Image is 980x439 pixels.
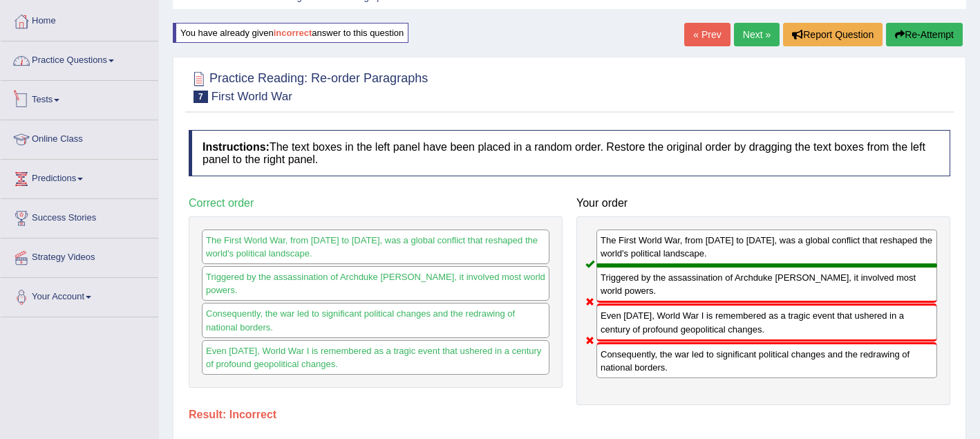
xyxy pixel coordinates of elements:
a: Strategy Videos [1,239,158,273]
div: Triggered by the assassination of Archduke [PERSON_NAME], it involved most world powers. [596,265,937,303]
a: Tests [1,81,158,115]
b: incorrect [274,28,312,38]
a: « Prev [684,23,730,46]
a: Online Class [1,120,158,155]
a: Home [1,2,158,37]
span: 7 [194,91,208,103]
div: The First World War, from [DATE] to [DATE], was a global conflict that reshaped the world's polit... [202,230,549,264]
a: Next » [734,23,780,46]
h2: Practice Reading: Re-order Paragraphs [189,68,428,103]
div: The First World War, from [DATE] to [DATE], was a global conflict that reshaped the world's polit... [596,230,937,265]
h4: Your order [576,197,950,209]
a: Predictions [1,160,158,194]
h4: Correct order [189,197,563,209]
h4: The text boxes in the left panel have been placed in a random order. Restore the original order b... [189,130,950,176]
button: Report Question [783,23,883,46]
h4: Result: [189,409,950,421]
div: You have already given answer to this question [173,23,408,43]
div: Consequently, the war led to significant political changes and the redrawing of national borders. [596,342,937,378]
small: First World War [211,90,292,103]
div: Triggered by the assassination of Archduke [PERSON_NAME], it involved most world powers. [202,266,549,301]
button: Re-Attempt [886,23,963,46]
a: Practice Questions [1,41,158,76]
a: Your Account [1,278,158,312]
div: Consequently, the war led to significant political changes and the redrawing of national borders. [202,303,549,337]
div: Even [DATE], World War I is remembered as a tragic event that ushered in a century of profound ge... [596,303,937,341]
div: Even [DATE], World War I is remembered as a tragic event that ushered in a century of profound ge... [202,340,549,375]
b: Instructions: [202,141,270,153]
a: Success Stories [1,199,158,234]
